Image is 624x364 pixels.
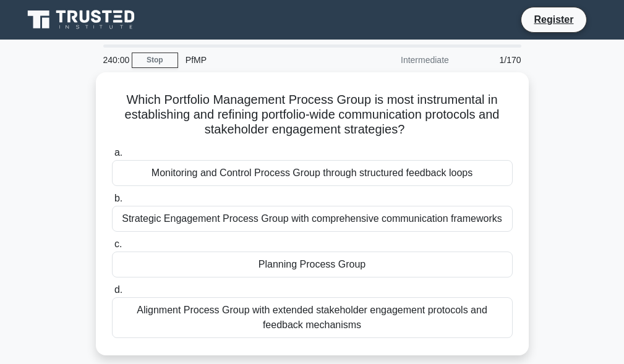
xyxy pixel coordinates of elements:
[348,48,456,72] div: Intermediate
[112,252,513,277] div: Planning Process Group
[114,147,122,158] span: a.
[111,92,514,138] h5: Which Portfolio Management Process Group is most instrumental in establishing and refining portfo...
[526,12,581,27] a: Register
[112,206,513,232] div: Strategic Engagement Process Group with comprehensive communication frameworks
[96,48,132,72] div: 240:00
[178,48,348,72] div: PfMP
[112,160,513,186] div: Monitoring and Control Process Group through structured feedback loops
[132,53,178,68] a: Stop
[114,239,122,249] span: c.
[114,284,122,295] span: d.
[114,193,122,203] span: b.
[456,48,529,72] div: 1/170
[112,297,513,338] div: Alignment Process Group with extended stakeholder engagement protocols and feedback mechanisms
